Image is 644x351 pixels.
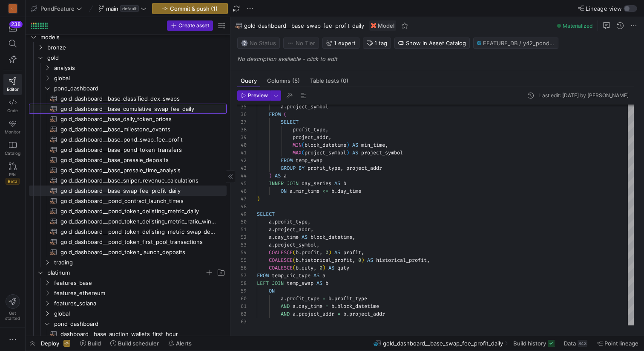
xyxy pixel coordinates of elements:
[3,20,22,36] button: 238
[564,340,576,347] span: Data
[29,216,227,226] div: Press SPACE to select this row.
[299,165,305,171] span: BY
[257,272,269,279] span: FROM
[367,257,373,264] span: AS
[76,336,105,351] button: Build
[60,186,217,196] span: gold_dashboard__base_swap_fee_profit_daily​​​​​​​​​​
[563,23,592,29] span: Materialized
[275,172,281,179] span: AS
[237,295,247,302] div: 60
[310,78,348,84] span: Table tests
[96,3,149,14] button: maindefault
[47,268,205,278] span: platinum
[483,40,555,46] span: FEATURE_DB / y42_pondfeature_main / GOLD_DASHBOARD__BASE_SWAP_FEE_PROFIT_DAILY
[29,124,227,134] a: gold_dashboard__base_milestone_events​​​​​​​​​​
[322,38,359,49] button: 1 expert
[343,310,346,317] span: b
[539,93,629,99] div: Last edit: [DATE] by [PERSON_NAME]
[337,188,361,194] span: day_time
[54,258,225,267] span: trading
[385,142,388,148] span: ,
[29,329,227,339] a: dashboard__base_auction_wallets_first_hour​​​​​​​​​​
[302,180,331,187] span: day_series
[54,288,225,298] span: features_ethereum
[9,4,17,13] div: C
[299,264,302,271] span: .
[29,226,227,237] a: gold_dashboard__pond_token_delisting_metric_swap_details​​​​​​​​​​
[281,165,296,171] span: GROUP
[281,303,290,310] span: AND
[60,237,217,247] span: gold_dashboard__pond_token_first_pool_transactions​​​​​​​​​​
[302,257,352,264] span: historical_profit
[60,104,217,114] span: gold_dashboard__base_cumulative_swap_fee_daily​​​​​​​​​​
[269,287,275,294] span: ON
[29,196,227,206] div: Press SPACE to select this row.
[293,249,296,256] span: (
[334,180,340,187] span: AS
[40,32,225,42] span: models
[269,249,293,256] span: COALESCE
[361,249,364,256] span: ,
[29,186,227,196] div: Press SPACE to select this row.
[29,298,227,308] div: Press SPACE to select this row.
[3,1,22,16] a: C
[60,196,217,206] span: gold_dashboard__pond_contract_launch_times​​​​​​​​​​
[29,155,227,165] a: gold_dashboard__base_presale_deposits​​​​​​​​​​
[361,149,403,156] span: project_symbol
[296,264,299,271] span: b
[237,55,641,62] p: No description available - click to edit
[29,186,227,196] a: gold_dashboard__base_swap_fee_profit_daily​​​​​​​​​​
[244,22,364,29] span: gold_dashboard__base_swap_fee_profit_daily
[3,291,22,324] button: Getstarted
[378,22,394,29] span: Model
[272,218,275,225] span: .
[328,249,331,256] span: )
[269,241,272,248] span: a
[560,336,591,351] button: Data843
[237,157,247,164] div: 42
[29,247,227,257] a: gold_dashboard__pond_token_launch_deposits​​​​​​​​​​
[106,336,163,351] button: Build scheduler
[331,303,334,310] span: b
[257,195,260,202] span: )
[60,114,217,124] span: gold_dashboard__base_daily_token_prices​​​​​​​​​​
[269,264,293,271] span: COALESCE
[237,256,247,264] div: 55
[29,288,227,298] div: Press SPACE to select this row.
[29,3,84,14] button: PondFeature
[29,83,227,93] div: Press SPACE to select this row.
[513,340,546,347] span: Build history
[272,234,275,241] span: .
[293,134,328,141] span: project_addr
[29,124,227,134] div: Press SPACE to select this row.
[352,149,358,156] span: AS
[319,249,322,256] span: ,
[237,264,247,272] div: 56
[593,336,642,351] button: Point lineage
[29,134,227,145] a: gold_dashboard__base_pond_swap_fee_profit​​​​​​​​​​
[427,257,430,264] span: ,
[269,257,293,264] span: COALESCE
[29,175,227,186] a: gold_dashboard__base_sniper_revenue_calculations​​​​​​​​​​
[3,116,22,138] a: Monitor
[269,218,272,225] span: a
[29,237,227,247] a: gold_dashboard__pond_token_first_pool_transactions​​​​​​​​​​
[237,172,247,180] div: 44
[406,40,466,46] span: Show in Asset Catalog
[29,267,227,278] div: Press SPACE to select this row.
[349,310,385,317] span: project_addr
[237,164,247,172] div: 43
[325,303,328,310] span: =
[269,111,281,118] span: FROM
[237,149,247,157] div: 41
[325,280,328,287] span: b
[325,249,328,256] span: 0
[343,180,346,187] span: b
[334,40,356,46] span: 1 expert
[5,151,20,156] span: Catalog
[29,104,227,114] div: Press SPACE to select this row.
[296,257,299,264] span: b
[322,264,325,271] span: )
[374,40,387,46] span: 1 tag
[337,310,340,317] span: =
